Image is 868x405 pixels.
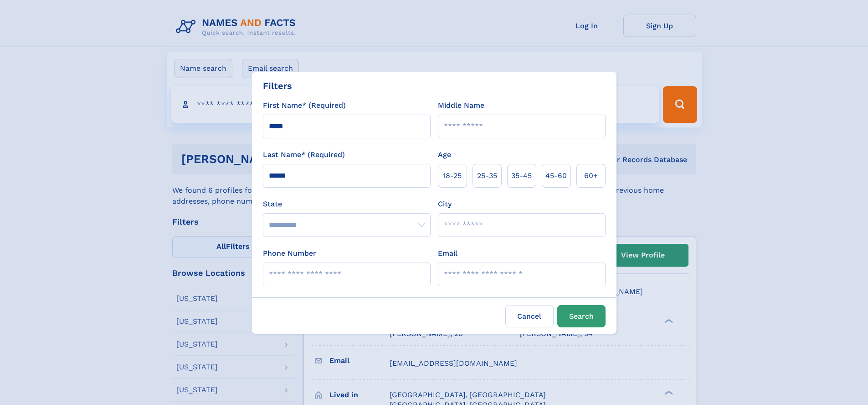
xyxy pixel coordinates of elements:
[263,248,316,259] label: Phone Number
[263,79,292,93] div: Filters
[438,199,452,210] label: City
[511,170,532,181] span: 35‑45
[263,100,346,111] label: First Name* (Required)
[263,199,431,210] label: State
[438,149,451,160] label: Age
[438,248,457,259] label: Email
[545,170,567,181] span: 45‑60
[584,170,598,181] span: 60+
[557,305,606,327] button: Search
[443,170,462,181] span: 18‑25
[505,305,554,327] label: Cancel
[263,149,345,160] label: Last Name* (Required)
[438,100,484,111] label: Middle Name
[477,170,497,181] span: 25‑35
